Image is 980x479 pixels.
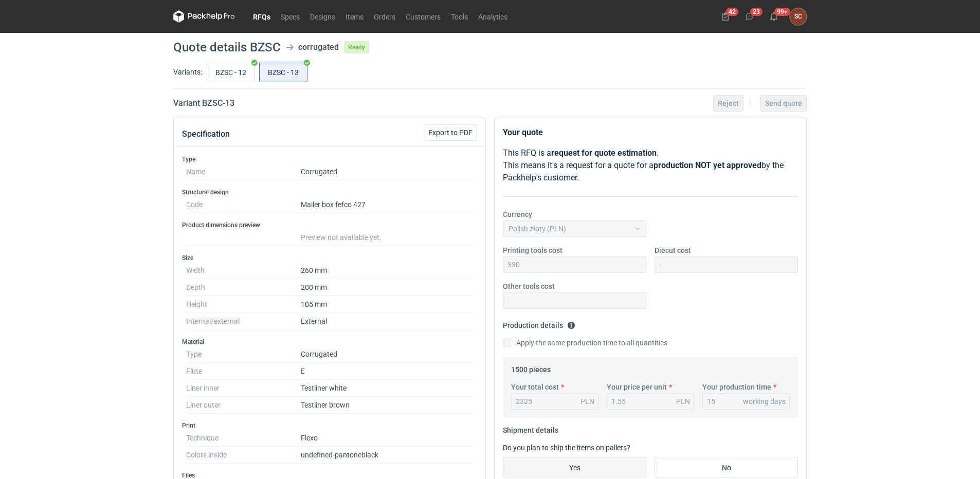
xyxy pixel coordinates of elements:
[305,10,340,23] a: Designs
[182,122,230,146] button: Specification
[713,95,743,112] button: Reject
[503,422,558,434] legend: Shipment details
[717,8,734,25] button: 42
[173,10,235,23] svg: Packhelp Pro
[765,100,802,107] span: Send quote
[503,147,798,184] p: This RFQ is a . This means it's a request for a quote for a by the Packhelp's customer.
[344,41,369,53] span: Ready
[186,363,301,380] dt: Flute
[186,262,301,279] dt: Width
[301,296,473,313] dd: 105 mm
[301,313,473,330] dd: External
[790,8,807,25] div: Sylwia Cichórz
[580,396,594,407] div: PLN
[207,62,255,82] label: BZSC - 12
[607,382,667,392] label: Your price per unit
[186,196,301,213] dt: Code
[340,10,369,23] a: Items
[718,100,739,107] span: Reject
[743,396,786,407] div: working days
[503,209,532,219] label: Currency
[186,430,301,447] dt: Technique
[676,396,690,407] div: PLN
[301,380,473,397] dd: Testliner white
[173,97,234,109] h2: Variant BZSC - 13
[301,363,473,380] dd: E
[186,279,301,296] dt: Depth
[503,338,667,348] label: Apply the same production time to all quantities
[182,338,477,346] h3: Material
[503,281,555,291] label: Other tools cost
[182,254,477,262] h3: Size
[369,10,401,23] a: Orders
[503,317,575,329] legend: Production details
[301,279,473,296] dd: 200 mm
[182,155,477,163] h3: Type
[503,444,630,452] label: Do you plan to ship the items on pallets?
[702,382,771,392] label: Your production time
[182,421,477,430] h3: Print
[301,196,473,213] dd: Mailer box fefco 427
[301,447,473,464] dd: undefined-pantone black
[276,10,305,23] a: Specs
[401,10,446,23] a: Customers
[766,8,782,25] button: 99+
[182,221,477,229] h3: Product dimensions preview
[186,380,301,397] dt: Liner inner
[186,296,301,313] dt: Height
[741,8,758,25] button: 23
[186,163,301,180] dt: Name
[182,188,477,196] h3: Structural design
[186,397,301,414] dt: Liner outer
[173,41,281,53] h1: Quote details BZSC
[301,233,382,242] span: Preview not available yet.
[503,245,562,255] label: Printing tools cost
[186,346,301,363] dt: Type
[301,397,473,414] dd: Testliner brown
[301,163,473,180] dd: Corrugated
[301,262,473,279] dd: 260 mm
[186,447,301,464] dt: Colors inside
[259,62,307,82] label: BZSC - 13
[551,148,657,158] strong: request for quote estimation
[446,10,473,23] a: Tools
[298,41,339,53] div: corrugated
[186,313,301,330] dt: Internal/external
[473,10,513,23] a: Analytics
[511,382,559,392] label: Your total cost
[173,67,202,77] label: Variants:
[654,160,761,170] strong: production NOT yet approved
[424,124,477,141] button: Export to PDF
[760,95,807,112] button: Send quote
[428,129,473,136] span: Export to PDF
[301,430,473,447] dd: Flexo
[511,361,551,374] legend: 1500 pieces
[655,245,691,255] label: Diecut cost
[503,127,543,137] strong: Your quote
[790,8,807,25] button: SC
[248,10,276,23] a: RFQs
[301,346,473,363] dd: Corrugated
